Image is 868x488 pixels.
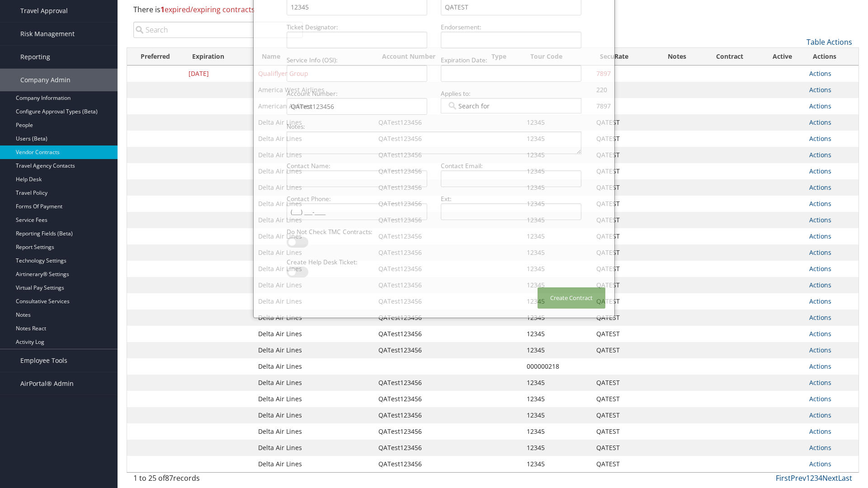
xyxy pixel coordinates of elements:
label: Service Info (OSI): [283,56,431,65]
td: Delta Air Lines [254,407,374,423]
label: Ticket Designator: [283,23,431,32]
span: Employee Tools [20,349,67,372]
a: Actions [809,329,831,338]
td: QATest123456 [374,375,483,391]
td: QATEST [592,196,655,212]
td: QATEST [592,147,655,163]
td: QATEST [592,456,655,472]
td: 12345 [522,440,592,456]
a: Actions [809,69,831,78]
th: Actions [805,48,859,66]
td: 7897 [592,66,655,82]
span: Company Admin [20,69,71,91]
a: 4 [818,473,822,483]
span: AirPortal® Admin [20,372,74,395]
td: Delta Air Lines [254,456,374,472]
td: QATEST [592,440,655,456]
a: Actions [809,167,831,175]
a: Actions [809,378,831,387]
a: Actions [809,411,831,419]
td: QATest123456 [374,456,483,472]
a: Table Actions [807,37,852,47]
td: QATEST [592,423,655,440]
label: Notes: [283,122,585,131]
a: Actions [809,460,831,468]
th: Expiration: activate to sort column descending [184,48,254,66]
input: (___) ___-____ [287,203,427,220]
td: QATEST [592,375,655,391]
td: 7897 [592,98,655,114]
td: QATEST [592,163,655,179]
th: SecuRate: activate to sort column ascending [592,48,655,66]
a: Actions [809,183,831,192]
td: QATest123456 [374,391,483,407]
td: QATEST [592,391,655,407]
a: 2 [810,473,814,483]
a: 1 [806,473,810,483]
a: Actions [809,346,831,354]
strong: 1 [160,5,165,14]
th: Preferred: activate to sort column ascending [127,48,184,66]
td: Delta Air Lines [254,326,374,342]
div: 1 to 25 of records [133,473,303,488]
a: Last [838,473,852,483]
a: First [776,473,791,483]
td: QATEST [592,228,655,244]
label: Ext: [437,194,585,203]
span: Reporting [20,46,50,68]
label: Contact Name: [283,161,431,170]
input: Search [133,22,303,38]
label: Endorsement: [437,23,585,32]
td: QATEST [592,407,655,423]
td: QATEST [592,244,655,261]
a: Actions [809,199,831,208]
td: Delta Air Lines [254,342,374,358]
td: 12345 [522,456,592,472]
span: Risk Management [20,23,75,45]
a: Actions [809,264,831,273]
td: Delta Air Lines [254,391,374,407]
td: 12345 [522,407,592,423]
td: QATest123456 [374,440,483,456]
td: Delta Air Lines [254,358,374,375]
button: Create Contract [538,287,605,309]
a: Actions [809,394,831,403]
a: Actions [809,102,831,110]
a: Actions [809,362,831,371]
th: Notes: activate to sort column ascending [655,48,699,66]
td: 000000218 [522,358,592,375]
td: QATest123456 [374,326,483,342]
td: QATEST [592,114,655,131]
td: Delta Air Lines [254,423,374,440]
td: QATest123456 [374,407,483,423]
a: Actions [809,134,831,143]
td: 12345 [522,423,592,440]
label: Contact Email: [437,161,585,170]
label: Create Help Desk Ticket: [283,258,431,267]
td: Delta Air Lines [254,310,374,326]
label: Applies to: [437,89,585,98]
a: Actions [809,427,831,436]
a: Actions [809,150,831,159]
span: 87 [165,473,173,483]
td: [DATE] [184,66,254,82]
label: Do Not Check TMC Contracts: [283,227,431,236]
td: QATEST [592,261,655,277]
a: Actions [809,85,831,94]
a: Actions [809,248,831,257]
td: QATEST [592,310,655,326]
input: Search for Airline [447,101,497,110]
td: 12345 [522,326,592,342]
span: expired/expiring contracts [160,5,255,14]
td: QATEST [592,293,655,310]
td: QATEST [592,326,655,342]
label: Account Number: [283,89,431,98]
a: Actions [809,281,831,289]
td: QATest123456 [374,342,483,358]
a: Actions [809,313,831,322]
td: 220 [592,82,655,98]
td: QATEST [592,342,655,358]
label: Expiration Date: [437,56,585,65]
td: QATEST [592,212,655,228]
a: Actions [809,443,831,452]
